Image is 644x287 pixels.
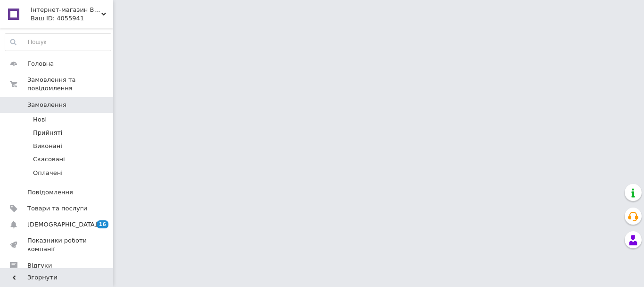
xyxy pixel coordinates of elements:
[33,129,62,137] span: Прийняті
[27,188,73,197] span: Повідомлення
[33,142,62,150] span: Виконані
[97,220,108,228] span: 16
[33,155,65,164] span: Скасовані
[27,60,54,68] span: Головна
[5,34,111,51] input: Пошук
[33,169,63,177] span: Оплачені
[27,101,66,109] span: Замовлення
[31,14,113,23] div: Ваш ID: 4055941
[27,220,97,229] span: [DEMOGRAPHIC_DATA]
[27,76,113,93] span: Замовлення та повідомлення
[27,261,52,270] span: Відгуки
[27,236,87,253] span: Показники роботи компанії
[33,115,47,124] span: Нові
[27,204,87,213] span: Товари та послуги
[31,6,101,14] span: Інтернет-магазин BEST MARKET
